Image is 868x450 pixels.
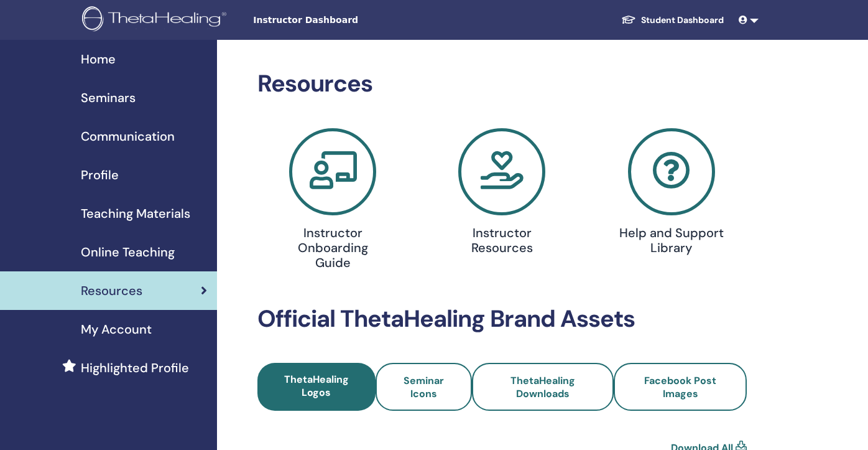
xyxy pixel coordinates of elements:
a: Facebook Post Images [614,363,747,411]
a: Student Dashboard [611,9,734,32]
a: ThetaHealing Downloads [472,363,614,411]
span: ThetaHealing Downloads [510,374,575,400]
a: Help and Support Library [594,128,749,260]
img: logo.png [82,6,231,34]
span: Profile [81,166,119,184]
img: graduation-cap-white.svg [621,14,636,25]
h4: Instructor Resources [448,225,556,255]
h4: Instructor Onboarding Guide [279,225,387,270]
span: Highlighted Profile [81,359,189,377]
span: Home [81,50,116,68]
h4: Help and Support Library [617,225,726,255]
span: Teaching Materials [81,204,190,223]
h2: Official ThetaHealing Brand Assets [257,305,747,334]
span: Resources [81,281,142,300]
h2: Resources [257,70,747,98]
span: Facebook Post Images [644,374,716,400]
span: Online Teaching [81,243,175,261]
span: Instructor Dashboard [253,14,440,27]
a: Instructor Onboarding Guide [256,128,410,275]
span: Communication [81,127,175,146]
a: Instructor Resources [425,128,579,260]
span: Seminar Icons [404,374,444,400]
a: Seminar Icons [376,363,472,411]
span: Seminars [81,88,136,107]
a: ThetaHealing Logos [257,363,376,411]
span: My Account [81,320,152,339]
span: ThetaHealing Logos [284,373,349,399]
